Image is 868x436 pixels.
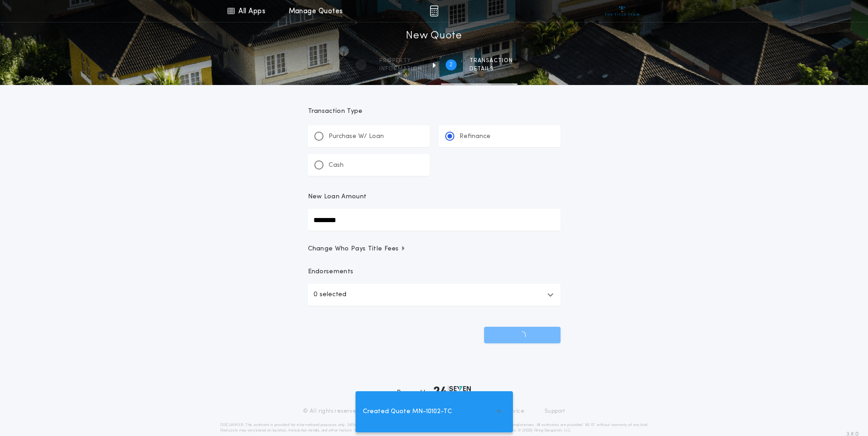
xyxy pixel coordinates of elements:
[379,65,422,73] span: information
[308,284,561,306] button: 0 selected
[329,161,344,170] p: Cash
[449,61,453,69] h2: 2
[308,245,406,254] span: Change Who Pays Title Fees
[308,107,561,116] p: Transaction Type
[459,132,491,141] p: Refinance
[397,386,471,397] div: Powered by
[308,245,561,254] button: Change Who Pays Title Fees
[430,5,438,16] img: img
[434,386,471,397] img: logo
[308,209,561,231] input: New Loan Amount
[406,29,462,43] h1: New Quote
[469,65,513,73] span: details
[329,132,384,141] p: Purchase W/ Loan
[308,192,367,202] p: New Loan Amount
[363,407,452,417] span: Created Quote MN-10102-TC
[605,6,639,16] img: vs-icon
[313,289,346,300] p: 0 selected
[308,267,561,276] p: Endorsements
[469,57,513,64] span: Transaction
[379,57,422,64] span: Property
